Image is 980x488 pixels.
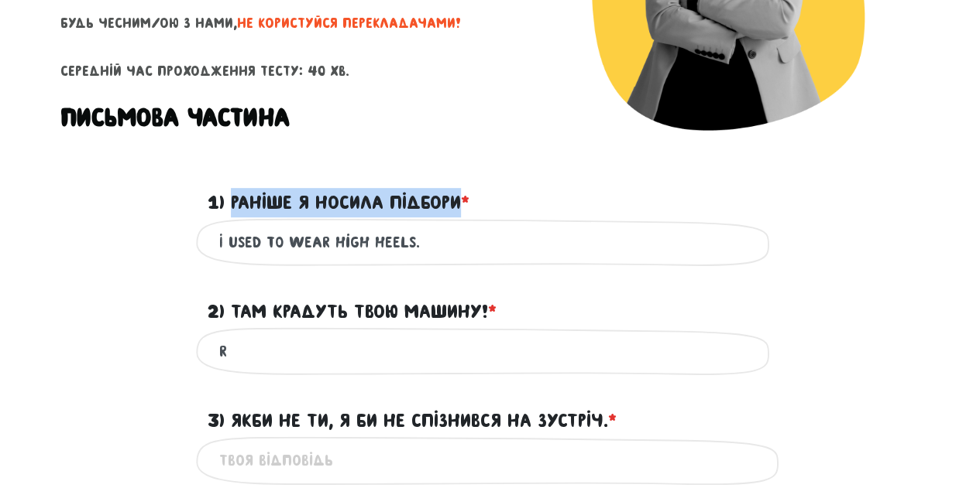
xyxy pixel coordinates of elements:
label: 2) Там крадуть твою машину! [208,297,497,326]
input: Твоя відповідь [219,225,762,260]
h3: Письмова частина [60,102,290,133]
label: 1) Раніше я носила підбори [208,188,469,217]
span: не користуйся перекладачами! [237,15,461,31]
input: Твоя відповідь [219,443,762,478]
label: 3) Якби не ти, я би не спізнився на зустріч. [208,406,617,435]
input: Твоя відповідь [219,334,762,369]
